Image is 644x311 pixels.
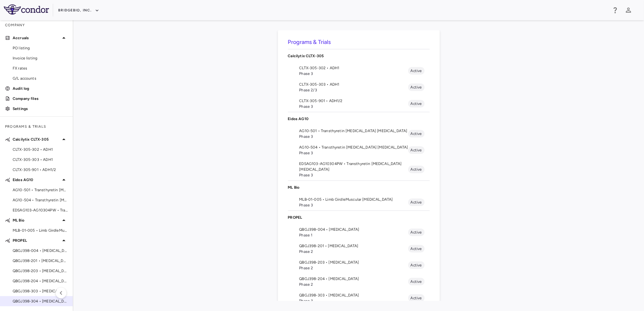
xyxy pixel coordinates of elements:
[288,95,430,112] li: CLTX-305-901 • ADH1/2Phase 3Active
[299,282,408,287] span: Phase 2
[299,65,408,71] span: CLTX-305-302 • ADH1
[13,278,68,284] span: QBGJ398-204 • [MEDICAL_DATA]
[13,55,68,61] span: Invoice listing
[408,167,425,172] span: Active
[288,63,430,79] li: CLTX-305-302 • ADH1Phase 3Active
[13,35,60,41] p: Accruals
[13,187,68,193] span: AG10-501 • Transthyretin [MEDICAL_DATA] [MEDICAL_DATA]
[13,207,68,213] span: EDSAG103-AG10304PW • Transthyretin [MEDICAL_DATA] [MEDICAL_DATA]
[408,101,425,107] span: Active
[288,53,430,59] p: Calcilytix CLTX-305
[408,147,425,153] span: Active
[288,181,430,194] div: ML Bio
[299,249,408,254] span: Phase 2
[408,131,425,137] span: Active
[13,288,68,294] span: QBGJ398-303 • [MEDICAL_DATA]
[13,76,68,81] span: G/L accounts
[13,197,68,203] span: AG10-504 • Transthyretin [MEDICAL_DATA] [MEDICAL_DATA]
[288,257,430,273] li: QBGJ398-203 • [MEDICAL_DATA]Phase 2Active
[299,98,408,104] span: CLTX-305-901 • ADH1/2
[288,273,430,290] li: QBGJ398-204 • [MEDICAL_DATA]Phase 2Active
[13,86,68,91] p: Audit log
[288,215,430,220] p: PROPEL
[299,202,408,208] span: Phase 3
[299,161,408,172] span: EDSAG103-AG10304PW • Transthyretin [MEDICAL_DATA] [MEDICAL_DATA]
[408,68,425,74] span: Active
[299,197,408,202] span: MLB-01-005 • Limb GirdleMuscular [MEDICAL_DATA]
[13,96,68,101] p: Company files
[408,84,425,90] span: Active
[408,295,425,301] span: Active
[299,232,408,238] span: Phase 1
[288,125,430,142] li: AG10-501 • Transthyretin [MEDICAL_DATA] [MEDICAL_DATA]Phase 3Active
[13,147,68,152] span: CLTX-305-302 • ADH1
[299,259,408,265] span: QBGJ398-203 • [MEDICAL_DATA]
[288,224,430,241] li: QBGJ398-004 • [MEDICAL_DATA]Phase 1Active
[13,137,60,142] p: Calcilytix CLTX-305
[299,243,408,249] span: QBGJ398-201 • [MEDICAL_DATA]
[299,104,408,109] span: Phase 3
[408,262,425,268] span: Active
[288,79,430,95] li: CLTX-305-303 • ADH1Phase 2/3Active
[288,38,430,46] h6: Programs & Trials
[58,5,99,15] button: BridgeBio, Inc.
[288,211,430,224] div: PROPEL
[299,265,408,271] span: Phase 2
[288,241,430,257] li: QBGJ398-201 • [MEDICAL_DATA]Phase 2Active
[299,71,408,76] span: Phase 3
[13,258,68,264] span: QBGJ398-201 • [MEDICAL_DATA]
[299,227,408,232] span: QBGJ398-004 • [MEDICAL_DATA]
[299,292,408,298] span: QBGJ398-303 • [MEDICAL_DATA]
[299,87,408,93] span: Phase 2/3
[408,279,425,284] span: Active
[13,298,68,304] span: QBGJ398-304 • [MEDICAL_DATA]
[408,229,425,235] span: Active
[13,268,68,274] span: QBGJ398-203 • [MEDICAL_DATA]
[299,144,408,150] span: AG10-504 • Transthyretin [MEDICAL_DATA] [MEDICAL_DATA]
[299,82,408,87] span: CLTX-305-303 • ADH1
[408,199,425,205] span: Active
[13,45,68,51] span: PO listing
[288,116,430,122] p: Eidos AG10
[299,150,408,156] span: Phase 3
[13,106,68,112] p: Settings
[13,228,68,233] span: MLB-01-005 • Limb GirdleMuscular [MEDICAL_DATA]
[13,167,68,173] span: CLTX-305-901 • ADH1/2
[299,298,408,304] span: Phase 3
[299,134,408,139] span: Phase 3
[299,276,408,282] span: QBGJ398-204 • [MEDICAL_DATA]
[299,128,408,134] span: AG10-501 • Transthyretin [MEDICAL_DATA] [MEDICAL_DATA]
[13,65,68,71] span: FX rates
[288,112,430,125] div: Eidos AG10
[288,49,430,63] div: Calcilytix CLTX-305
[299,172,408,178] span: Phase 3
[408,246,425,252] span: Active
[288,142,430,158] li: AG10-504 • Transthyretin [MEDICAL_DATA] [MEDICAL_DATA]Phase 3Active
[4,4,49,15] img: logo-full-SnFGN8VE.png
[13,238,60,243] p: PROPEL
[13,177,60,183] p: Eidos AG10
[288,194,430,210] li: MLB-01-005 • Limb GirdleMuscular [MEDICAL_DATA]Phase 3Active
[13,157,68,162] span: CLTX-305-303 • ADH1
[13,248,68,253] span: QBGJ398-004 • [MEDICAL_DATA]
[13,217,60,223] p: ML Bio
[288,290,430,306] li: QBGJ398-303 • [MEDICAL_DATA]Phase 3Active
[288,158,430,180] li: EDSAG103-AG10304PW • Transthyretin [MEDICAL_DATA] [MEDICAL_DATA]Phase 3Active
[288,185,430,190] p: ML Bio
